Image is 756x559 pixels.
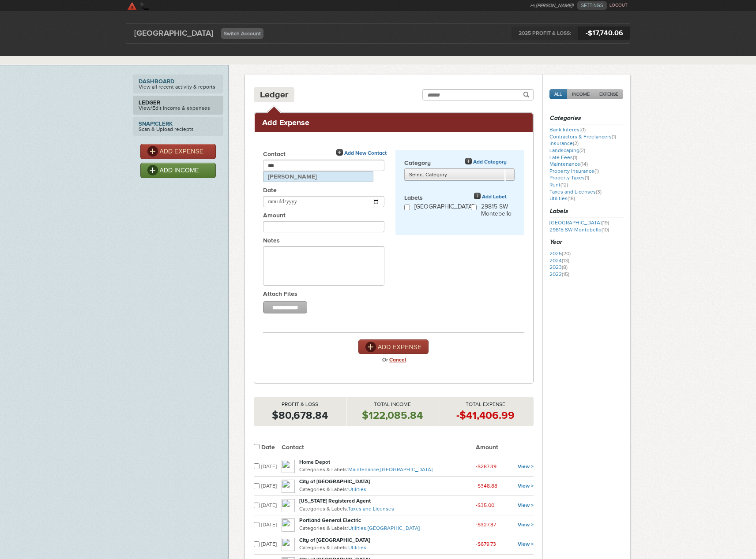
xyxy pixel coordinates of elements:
[439,401,531,408] p: Total Expense
[549,175,589,181] a: Property Taxes
[549,134,616,140] a: Contractors & Freelancers
[549,195,575,201] a: Utilities
[518,541,534,547] a: View >
[465,158,507,166] a: Add Category
[518,483,534,489] a: View >
[139,121,218,127] strong: Snap!Clerk
[549,182,568,188] a: Rent
[577,1,606,10] a: SETTINGS
[549,250,571,257] a: 2025
[404,194,515,203] label: Labels
[549,154,577,160] a: Late Fees
[456,409,515,421] strong: -$41,406.99
[262,118,525,128] h2: Add Expense
[254,401,346,408] p: Profit & Loss
[380,466,433,473] a: [GEOGRAPHIC_DATA]
[140,163,216,178] a: ADD INCOME
[140,144,216,159] a: ADD EXPENSE
[562,257,569,264] span: (13)
[568,195,575,201] span: (18)
[299,524,476,533] p: Categories & Labels:
[512,26,578,40] span: 2025 PROFIT & LOSS:
[536,3,574,8] strong: [PERSON_NAME]!
[549,147,585,153] a: Landscaping
[263,290,395,299] label: Attach Files
[299,537,370,543] strong: City of [GEOGRAPHIC_DATA]
[549,227,609,233] a: 29815 SW Montebello
[414,203,474,212] label: [GEOGRAPHIC_DATA]
[549,238,624,248] h3: Year
[263,237,395,246] label: Notes
[602,227,609,233] span: (10)
[404,159,515,168] label: Category
[299,505,476,514] p: Categories & Labels:
[594,89,623,99] a: EXPENSE
[133,96,223,115] a: LedgerView/Edit income & expenses
[261,535,282,554] td: [DATE]
[518,522,534,528] a: View >
[261,496,282,515] td: [DATE]
[549,114,624,124] h3: Categories
[476,463,496,470] small: -$287.39
[261,477,282,496] td: [DATE]
[562,271,569,277] span: (15)
[282,440,476,457] th: Contact
[476,522,496,528] small: -$327.87
[549,161,588,167] a: Maintenance
[562,250,571,257] span: (20)
[476,483,497,489] small: -$348.88
[263,150,395,160] label: Contact
[389,357,406,363] a: Cancel
[560,182,568,188] span: (12)
[585,175,589,181] span: (1)
[476,502,494,508] small: -$35.00
[261,515,282,535] td: [DATE]
[609,3,628,8] a: LOGOUT
[348,544,366,551] a: Utilities
[126,1,211,10] a: SkyClerk
[578,26,630,40] span: -$17,740.06
[567,89,594,99] a: INCOME
[299,498,371,504] strong: [US_STATE] Registered Agent
[549,89,567,99] a: ALL
[549,140,579,146] a: Insurance
[358,339,429,354] button: ADD EXPENSE
[581,127,586,133] span: (1)
[133,117,223,136] a: Snap!ClerkScan & Upload reciepts
[299,466,476,474] p: Categories & Labels:
[474,193,507,201] a: Add Label
[299,517,361,523] strong: Portland General Electric
[299,544,476,552] p: Categories & Labels:
[594,168,599,174] span: (1)
[221,28,263,39] a: Switch Account
[530,1,577,10] li: Hi,
[549,168,599,174] a: Property Insurance
[549,207,624,217] h3: Labels
[549,189,602,195] a: Taxes and Licenses
[268,173,369,180] strong: [PERSON_NAME]
[260,89,288,100] h4: Ledger
[562,264,568,270] span: (8)
[476,440,533,457] th: Amount
[382,354,388,365] strong: Or
[348,486,366,492] a: Utilities
[573,154,577,160] span: (1)
[346,401,439,408] p: Total Income
[348,525,368,531] a: Utilities,
[348,506,394,512] a: Taxes and Licenses
[261,457,282,476] td: [DATE]
[299,459,330,465] strong: Home Depot
[139,78,218,84] strong: Dashboard
[261,440,282,457] th: Date
[549,127,586,133] a: Bank Interest
[602,220,609,226] span: (19)
[549,271,569,277] a: 2022
[518,463,534,470] a: View >
[299,485,476,494] p: Categories & Labels:
[362,409,423,421] strong: $122,085.84
[580,161,588,167] span: (14)
[573,140,579,146] span: (2)
[368,525,420,531] a: [GEOGRAPHIC_DATA]
[579,147,585,153] span: (2)
[272,409,328,421] strong: $80,678.84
